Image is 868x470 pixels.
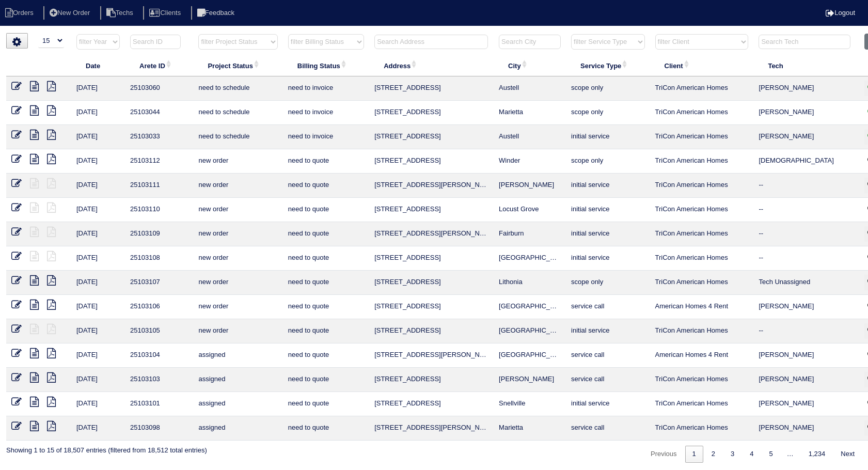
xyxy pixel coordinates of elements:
td: [PERSON_NAME] [753,416,859,441]
td: [STREET_ADDRESS] [369,246,494,271]
td: [PERSON_NAME] [494,174,566,198]
td: 25103108 [125,246,193,271]
td: [DATE] [71,198,125,222]
td: service call [566,368,650,392]
a: 2 [704,446,722,463]
td: -- [753,319,859,343]
td: new order [193,174,282,198]
td: Austell [494,125,566,149]
td: [DATE] [71,343,125,368]
td: new order [193,246,282,271]
a: New Order [43,9,98,17]
th: Project Status: activate to sort column ascending [193,55,282,76]
td: [STREET_ADDRESS] [369,319,494,343]
td: [GEOGRAPHIC_DATA] [494,319,566,343]
td: [STREET_ADDRESS][PERSON_NAME] [369,174,494,198]
td: 25103109 [125,222,193,246]
td: initial service [566,222,650,246]
li: Clients [143,6,189,20]
td: Snellville [494,392,566,416]
td: initial service [566,392,650,416]
td: need to quote [283,368,369,392]
span: … [780,450,800,458]
td: [PERSON_NAME] [753,101,859,125]
td: assigned [193,343,282,368]
td: American Homes 4 Rent [650,343,754,368]
td: need to quote [283,295,369,319]
td: [PERSON_NAME] [753,76,859,101]
td: 25103105 [125,319,193,343]
td: Marietta [494,101,566,125]
td: [PERSON_NAME] [753,343,859,368]
td: new order [193,222,282,246]
td: TriCon American Homes [650,368,754,392]
td: TriCon American Homes [650,198,754,222]
td: -- [753,174,859,198]
td: Austell [494,76,566,101]
td: 25103044 [125,101,193,125]
td: 25103112 [125,149,193,174]
a: 1,234 [801,446,833,463]
td: [PERSON_NAME] [494,368,566,392]
td: assigned [193,416,282,441]
td: [DATE] [71,271,125,295]
td: [GEOGRAPHIC_DATA] [494,295,566,319]
td: American Homes 4 Rent [650,295,754,319]
td: TriCon American Homes [650,174,754,198]
td: [STREET_ADDRESS][PERSON_NAME] [369,343,494,368]
li: New Order [43,6,98,20]
td: TriCon American Homes [650,271,754,295]
td: TriCon American Homes [650,125,754,149]
td: [STREET_ADDRESS] [369,392,494,416]
td: need to quote [283,392,369,416]
th: Billing Status: activate to sort column ascending [283,55,369,76]
td: need to invoice [283,76,369,101]
td: [DATE] [71,319,125,343]
td: [STREET_ADDRESS] [369,101,494,125]
td: need to quote [283,271,369,295]
td: [STREET_ADDRESS] [369,295,494,319]
td: -- [753,222,859,246]
a: 1 [685,446,703,463]
td: 25103110 [125,198,193,222]
td: -- [753,198,859,222]
td: initial service [566,125,650,149]
td: [DATE] [71,149,125,174]
td: TriCon American Homes [650,222,754,246]
td: [GEOGRAPHIC_DATA] [494,246,566,271]
td: [STREET_ADDRESS] [369,198,494,222]
td: [PERSON_NAME] [753,392,859,416]
td: service call [566,343,650,368]
td: need to quote [283,416,369,441]
td: service call [566,295,650,319]
td: need to quote [283,319,369,343]
td: Tech Unassigned [753,271,859,295]
td: scope only [566,76,650,101]
td: [DATE] [71,76,125,101]
td: [DATE] [71,174,125,198]
td: [DATE] [71,392,125,416]
td: 25103107 [125,271,193,295]
td: [DATE] [71,416,125,441]
th: Service Type: activate to sort column ascending [566,55,650,76]
td: initial service [566,319,650,343]
td: new order [193,198,282,222]
td: need to schedule [193,125,282,149]
a: Clients [143,9,189,17]
li: Techs [100,6,141,20]
td: [STREET_ADDRESS] [369,76,494,101]
td: [PERSON_NAME] [753,295,859,319]
th: Address: activate to sort column ascending [369,55,494,76]
td: [STREET_ADDRESS] [369,149,494,174]
td: initial service [566,246,650,271]
td: scope only [566,271,650,295]
td: need to schedule [193,76,282,101]
td: need to schedule [193,101,282,125]
a: 5 [762,446,780,463]
td: [DATE] [71,222,125,246]
td: 25103111 [125,174,193,198]
td: [STREET_ADDRESS] [369,368,494,392]
td: service call [566,416,650,441]
td: 25103098 [125,416,193,441]
td: new order [193,149,282,174]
